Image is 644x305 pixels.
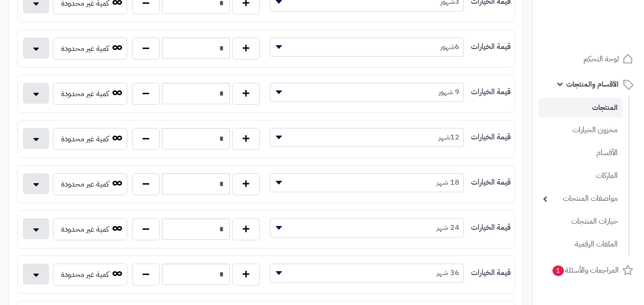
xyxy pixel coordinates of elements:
label: قيمة الخيارات [471,87,511,98]
span: 18 شهر [270,173,464,192]
span: 18 شهر [270,175,463,189]
a: لوحة التحكم [538,48,638,70]
span: المراجعات والأسئلة [552,264,619,277]
label: قيمة الخيارات [471,41,511,52]
a: خيارات المنتجات [538,211,623,232]
span: 12شهر [270,130,463,144]
span: 6شهور [270,39,463,54]
a: مخزون الخيارات [538,120,623,140]
a: المنتجات [538,98,623,118]
span: لوحة التحكم [583,52,619,66]
a: الأقسام [538,143,623,163]
a: الماركات [538,166,623,186]
a: الملفات الرقمية [538,234,623,255]
label: قيمة الخيارات [471,222,511,233]
label: قيمة الخيارات [471,267,511,278]
span: 24 شهر [270,220,463,235]
label: قيمة الخيارات [471,132,511,143]
span: 9 شهور [270,83,464,102]
span: 6شهور [270,38,464,57]
span: الأقسام والمنتجات [566,78,619,91]
span: 24 شهر [270,218,464,237]
label: قيمة الخيارات [471,177,511,188]
span: 9 شهور [270,85,463,99]
span: 36 شهر [270,266,463,280]
span: 1 [552,266,564,276]
span: 36 شهر [270,264,464,283]
a: المراجعات والأسئلة1 [538,259,638,282]
span: 12شهر [270,128,464,147]
a: مواصفات المنتجات [538,188,623,209]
